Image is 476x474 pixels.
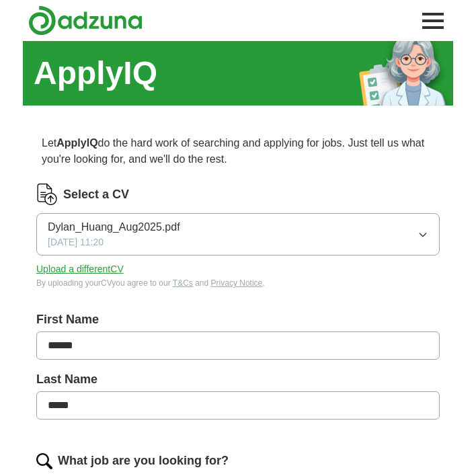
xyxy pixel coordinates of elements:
span: Dylan_Huang_Aug2025.pdf [48,219,180,235]
label: Select a CV [63,186,129,204]
button: Upload a differentCV [36,262,124,276]
strong: ApplyIQ [56,137,97,149]
span: [DATE] 11:20 [48,235,104,249]
label: First Name [36,311,440,329]
img: CV Icon [36,184,58,205]
label: Last Name [36,370,440,389]
h1: ApplyIQ [34,49,157,97]
button: Dylan_Huang_Aug2025.pdf[DATE] 11:20 [36,213,440,255]
img: search.png [36,453,52,469]
a: T&Cs [173,278,193,288]
a: Privacy Notice [211,278,263,288]
p: Let do the hard work of searching and applying for jobs. Just tell us what you're looking for, an... [36,130,440,173]
button: Toggle main navigation menu [418,6,448,36]
img: Adzuna logo [28,5,143,36]
div: By uploading your CV you agree to our and . [36,277,440,289]
label: What job are you looking for? [58,452,229,470]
